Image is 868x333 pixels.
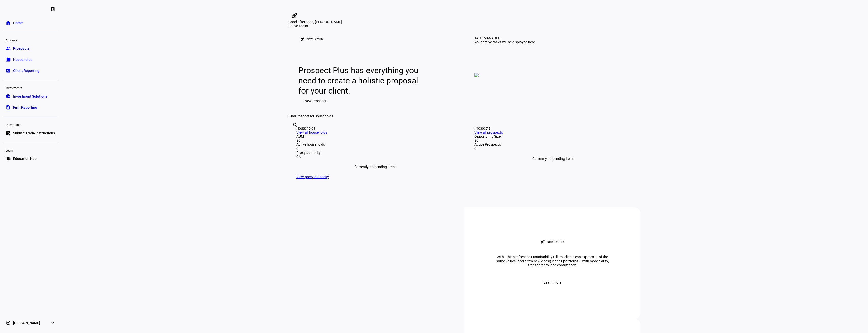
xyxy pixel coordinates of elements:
div: With Ethic’s refreshed Sustainability Pillars, clients can express all of the same values (and a ... [489,255,616,267]
div: 0 [474,146,632,151]
div: Advisors [3,36,58,43]
eth-mat-symbol: expand_more [50,320,55,325]
div: Learn [3,146,58,154]
eth-mat-symbol: school [6,156,11,161]
span: Submit Trade Instructions [13,131,55,136]
div: $0 [296,138,454,142]
div: Prospects [474,126,632,130]
div: Households [296,126,454,130]
eth-mat-symbol: left_panel_close [50,7,55,12]
mat-icon: search [292,122,298,128]
a: folder_copyHouseholds [3,54,58,65]
a: groupProspects [3,43,58,53]
a: homeHome [3,18,58,28]
span: Client Reporting [13,68,39,73]
div: Active Tasks [288,24,640,28]
img: empty-tasks.png [474,73,479,77]
span: Prospects [295,114,311,118]
a: View all households [296,130,327,134]
div: Currently no pending items [296,159,454,175]
input: Enter name of prospect or household [292,129,293,135]
div: Find or [288,114,640,118]
span: Households [314,114,333,118]
span: [PERSON_NAME] [13,320,40,325]
a: descriptionFirm Reporting [3,102,58,113]
span: Firm Reporting [13,105,37,110]
eth-mat-symbol: description [6,105,11,110]
div: 0% [296,155,454,159]
div: $0 [474,138,632,142]
div: 0 [296,146,454,151]
div: Active households [296,142,454,146]
div: Opportunity Size [474,134,632,138]
a: View proxy authority [296,175,329,179]
button: Learn more [537,277,568,287]
div: Proxy authority [296,151,454,155]
a: bid_landscapeClient Reporting [3,66,58,76]
eth-mat-symbol: folder_copy [6,57,11,62]
eth-mat-symbol: pie_chart [6,94,11,99]
div: Prospect Plus has everything you need to create a holistic proposal for your client. [298,65,423,96]
div: New Feature [547,240,564,244]
span: Learn more [544,277,561,287]
div: Currently no pending items [474,151,632,167]
span: Prospects [13,46,29,51]
div: Operations [3,121,58,128]
a: View all prospects [474,130,503,134]
eth-mat-symbol: list_alt_add [6,131,11,136]
span: Investment Solutions [13,94,47,99]
mat-icon: rocket_launch [291,13,297,19]
eth-mat-symbol: bid_landscape [6,68,11,73]
div: Investments [3,84,58,91]
eth-mat-symbol: group [6,46,11,51]
div: New Feature [307,37,324,41]
div: Your active tasks will be displayed here [474,40,535,44]
button: New Prospect [298,96,333,106]
span: Households [13,57,32,62]
span: Home [13,20,23,25]
div: Good afternoon, [PERSON_NAME] [288,20,640,24]
div: AUM [296,134,454,138]
mat-icon: rocket_launch [541,240,545,244]
eth-mat-symbol: account_circle [6,320,11,325]
div: Active Prospects [474,142,632,146]
span: Education Hub [13,156,37,161]
span: New Prospect [305,96,327,106]
div: TASK MANAGER [474,36,501,40]
mat-icon: rocket_launch [300,37,305,41]
eth-mat-symbol: home [6,20,11,25]
a: pie_chartInvestment Solutions [3,91,58,101]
